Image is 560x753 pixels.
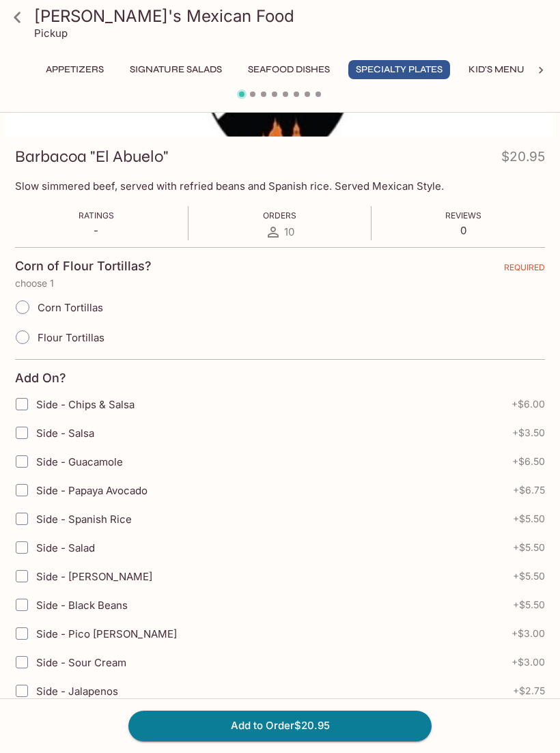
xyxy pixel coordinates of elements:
[36,656,126,669] span: Side - Sour Cream
[36,513,132,526] span: Side - Spanish Rice
[348,60,450,79] button: Specialty Plates
[36,484,148,497] span: Side - Papaya Avocado
[34,5,549,27] h3: [PERSON_NAME]'s Mexican Food
[36,627,177,640] span: Side - Pico [PERSON_NAME]
[512,427,545,438] span: + $3.50
[36,685,118,698] span: Side - Jalapenos
[284,225,294,238] span: 10
[15,259,152,274] h4: Corn of Flour Tortillas?
[513,685,545,696] span: + $2.75
[513,485,545,496] span: + $6.75
[15,371,66,386] h4: Add On?
[513,513,545,524] span: + $5.50
[461,60,532,79] button: Kid's Menu
[36,398,135,411] span: Side - Chips & Salsa
[38,60,111,79] button: Appetizers
[240,60,337,79] button: Seafood Dishes
[36,599,128,612] span: Side - Black Beans
[79,224,114,237] p: -
[79,210,114,221] span: Ratings
[263,210,296,221] span: Orders
[512,628,545,639] span: + $3.00
[445,224,481,237] p: 0
[36,541,95,554] span: Side - Salad
[445,210,481,221] span: Reviews
[36,570,152,583] span: Side - [PERSON_NAME]
[36,455,123,468] span: Side - Guacamole
[512,399,545,410] span: + $6.00
[501,146,545,173] h4: $20.95
[38,301,103,314] span: Corn Tortillas
[38,331,104,344] span: Flour Tortillas
[513,599,545,610] span: + $5.50
[36,427,94,440] span: Side - Salsa
[34,27,68,40] p: Pickup
[122,60,229,79] button: Signature Salads
[15,146,169,167] h3: Barbacoa "El Abuelo"
[513,542,545,553] span: + $5.50
[15,180,545,193] p: Slow simmered beef, served with refried beans and Spanish rice. Served Mexican Style.
[504,262,545,278] span: REQUIRED
[15,278,545,289] p: choose 1
[512,456,545,467] span: + $6.50
[512,657,545,668] span: + $3.00
[128,711,432,741] button: Add to Order$20.95
[513,571,545,582] span: + $5.50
